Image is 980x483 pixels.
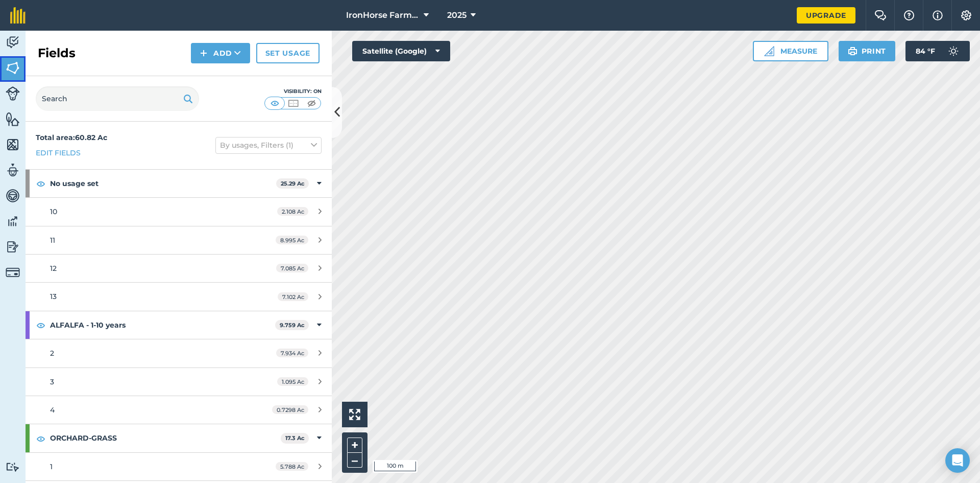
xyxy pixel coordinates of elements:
span: 84 ° F [916,41,935,61]
a: 102.108 Ac [26,198,332,225]
a: 118.995 Ac [26,226,332,254]
img: svg+xml;base64,PD94bWwgdmVyc2lvbj0iMS4wIiBlbmNvZGluZz0idXRmLTgiPz4KPCEtLSBHZW5lcmF0b3I6IEFkb2JlIE... [6,265,20,280]
img: Four arrows, one pointing top left, one top right, one bottom right and the last bottom left [349,409,360,420]
div: ORCHARD-GRASS17.3 Ac [26,424,332,452]
span: 13 [50,292,57,301]
img: svg+xml;base64,PHN2ZyB4bWxucz0iaHR0cDovL3d3dy53My5vcmcvMjAwMC9zdmciIHdpZHRoPSIxNyIgaGVpZ2h0PSIxNy... [933,9,943,21]
img: svg+xml;base64,PD94bWwgdmVyc2lvbj0iMS4wIiBlbmNvZGluZz0idXRmLTgiPz4KPCEtLSBHZW5lcmF0b3I6IEFkb2JlIE... [6,163,20,178]
span: IronHorse Farm & Ranch [346,9,420,21]
span: 5.788 Ac [276,462,308,471]
img: svg+xml;base64,PHN2ZyB4bWxucz0iaHR0cDovL3d3dy53My5vcmcvMjAwMC9zdmciIHdpZHRoPSIxOSIgaGVpZ2h0PSIyNC... [848,45,857,57]
a: Upgrade [797,7,855,24]
a: Set usage [256,43,320,63]
a: 137.102 Ac [26,283,332,310]
a: 40.7298 Ac [26,396,332,424]
img: A cog icon [960,10,972,20]
span: 2025 [447,9,467,21]
span: 2 [50,349,54,358]
img: svg+xml;base64,PHN2ZyB4bWxucz0iaHR0cDovL3d3dy53My5vcmcvMjAwMC9zdmciIHdpZHRoPSI1NiIgaGVpZ2h0PSI2MC... [6,111,20,127]
img: svg+xml;base64,PD94bWwgdmVyc2lvbj0iMS4wIiBlbmNvZGluZz0idXRmLTgiPz4KPCEtLSBHZW5lcmF0b3I6IEFkb2JlIE... [6,239,20,255]
span: 0.7298 Ac [272,405,308,414]
img: svg+xml;base64,PD94bWwgdmVyc2lvbj0iMS4wIiBlbmNvZGluZz0idXRmLTgiPz4KPCEtLSBHZW5lcmF0b3I6IEFkb2JlIE... [6,35,20,50]
img: svg+xml;base64,PHN2ZyB4bWxucz0iaHR0cDovL3d3dy53My5vcmcvMjAwMC9zdmciIHdpZHRoPSIxNCIgaGVpZ2h0PSIyNC... [200,47,207,59]
span: 8.995 Ac [276,236,308,244]
span: 7.102 Ac [278,292,308,301]
img: Two speech bubbles overlapping with the left bubble in the forefront [874,10,887,20]
img: svg+xml;base64,PHN2ZyB4bWxucz0iaHR0cDovL3d3dy53My5vcmcvMjAwMC9zdmciIHdpZHRoPSI1MCIgaGVpZ2h0PSI0MC... [287,98,300,108]
img: svg+xml;base64,PD94bWwgdmVyc2lvbj0iMS4wIiBlbmNvZGluZz0idXRmLTgiPz4KPCEtLSBHZW5lcmF0b3I6IEFkb2JlIE... [6,188,20,203]
button: Measure [753,41,828,61]
span: 2.108 Ac [277,207,308,216]
h2: Fields [38,45,76,61]
button: 84 °F [905,41,970,61]
span: 7.085 Ac [276,264,308,272]
button: Satellite (Google) [352,41,450,61]
strong: No usage set [50,170,276,197]
button: Print [839,41,896,61]
a: 27.934 Ac [26,339,332,367]
img: Ruler icon [764,46,774,56]
img: A question mark icon [903,10,915,20]
img: svg+xml;base64,PHN2ZyB4bWxucz0iaHR0cDovL3d3dy53My5vcmcvMjAwMC9zdmciIHdpZHRoPSI1NiIgaGVpZ2h0PSI2MC... [6,60,20,76]
img: svg+xml;base64,PD94bWwgdmVyc2lvbj0iMS4wIiBlbmNvZGluZz0idXRmLTgiPz4KPCEtLSBHZW5lcmF0b3I6IEFkb2JlIE... [943,41,964,61]
img: svg+xml;base64,PD94bWwgdmVyc2lvbj0iMS4wIiBlbmNvZGluZz0idXRmLTgiPz4KPCEtLSBHZW5lcmF0b3I6IEFkb2JlIE... [6,214,20,229]
strong: 17.3 Ac [285,434,305,442]
span: 12 [50,264,57,273]
img: fieldmargin Logo [10,7,26,24]
div: Visibility: On [264,87,322,96]
span: 3 [50,377,54,386]
div: No usage set25.29 Ac [26,170,332,197]
button: + [347,438,362,453]
span: 1.095 Ac [277,377,308,386]
button: Add [191,43,250,63]
a: Edit fields [36,147,81,158]
div: Open Intercom Messenger [945,448,970,473]
img: svg+xml;base64,PD94bWwgdmVyc2lvbj0iMS4wIiBlbmNvZGluZz0idXRmLTgiPz4KPCEtLSBHZW5lcmF0b3I6IEFkb2JlIE... [6,462,20,472]
a: 127.085 Ac [26,255,332,282]
strong: 9.759 Ac [280,321,305,329]
span: 10 [50,207,57,216]
button: By usages, Filters (1) [215,137,322,153]
img: svg+xml;base64,PHN2ZyB4bWxucz0iaHR0cDovL3d3dy53My5vcmcvMjAwMC9zdmciIHdpZHRoPSIxOCIgaGVpZ2h0PSIyNC... [36,177,45,190]
strong: ALFALFA - 1-10 years [50,311,275,339]
span: 11 [50,236,55,245]
strong: ORCHARD-GRASS [50,424,281,452]
input: Search [36,86,199,111]
img: svg+xml;base64,PHN2ZyB4bWxucz0iaHR0cDovL3d3dy53My5vcmcvMjAwMC9zdmciIHdpZHRoPSI1MCIgaGVpZ2h0PSI0MC... [305,98,318,108]
img: svg+xml;base64,PHN2ZyB4bWxucz0iaHR0cDovL3d3dy53My5vcmcvMjAwMC9zdmciIHdpZHRoPSI1NiIgaGVpZ2h0PSI2MC... [6,137,20,152]
img: svg+xml;base64,PHN2ZyB4bWxucz0iaHR0cDovL3d3dy53My5vcmcvMjAwMC9zdmciIHdpZHRoPSIxOCIgaGVpZ2h0PSIyNC... [36,319,45,331]
button: – [347,453,362,468]
div: ALFALFA - 1-10 years9.759 Ac [26,311,332,339]
strong: 25.29 Ac [281,180,305,187]
a: 31.095 Ac [26,368,332,396]
img: svg+xml;base64,PHN2ZyB4bWxucz0iaHR0cDovL3d3dy53My5vcmcvMjAwMC9zdmciIHdpZHRoPSIxOCIgaGVpZ2h0PSIyNC... [36,432,45,445]
span: 4 [50,405,55,415]
strong: Total area : 60.82 Ac [36,133,107,142]
span: 1 [50,462,53,471]
a: 15.788 Ac [26,453,332,480]
span: 7.934 Ac [276,349,308,357]
img: svg+xml;base64,PHN2ZyB4bWxucz0iaHR0cDovL3d3dy53My5vcmcvMjAwMC9zdmciIHdpZHRoPSIxOSIgaGVpZ2h0PSIyNC... [183,93,193,105]
img: svg+xml;base64,PHN2ZyB4bWxucz0iaHR0cDovL3d3dy53My5vcmcvMjAwMC9zdmciIHdpZHRoPSI1MCIgaGVpZ2h0PSI0MC... [268,98,281,108]
img: svg+xml;base64,PD94bWwgdmVyc2lvbj0iMS4wIiBlbmNvZGluZz0idXRmLTgiPz4KPCEtLSBHZW5lcmF0b3I6IEFkb2JlIE... [6,86,20,101]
